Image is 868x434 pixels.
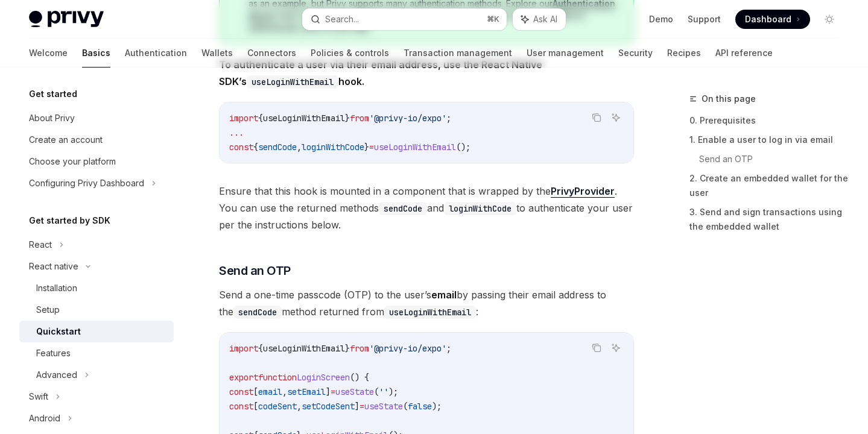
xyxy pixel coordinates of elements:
span: LoginScreen [297,372,350,383]
a: About Privy [19,107,174,129]
span: } [345,343,350,354]
span: loginWithCode [302,142,364,153]
span: export [229,372,258,383]
a: Basics [82,39,110,68]
button: Copy the contents from the code block [589,110,604,125]
a: Quickstart [19,321,174,342]
a: 0. Prerequisites [689,111,849,130]
a: Security [618,39,653,68]
span: email [258,386,282,397]
span: useLoginWithEmail [263,113,345,124]
span: import [229,343,258,354]
a: Policies & controls [311,39,389,68]
span: , [282,386,287,397]
span: = [331,386,335,397]
a: Features [19,342,174,364]
span: setEmail [287,386,326,397]
div: Features [36,346,71,360]
span: from [350,113,369,124]
span: Ensure that this hook is mounted in a component that is wrapped by the . You can use the returned... [219,183,634,233]
a: PrivyProvider [551,185,615,198]
span: Send a one-time passcode (OTP) to the user’s by passing their email address to the method returne... [219,286,634,320]
button: Copy the contents from the code block [589,340,604,356]
span: ); [432,401,442,412]
a: Welcome [29,39,68,68]
span: ... [229,127,244,138]
span: } [345,113,350,124]
a: Dashboard [735,10,810,29]
a: Setup [19,299,174,321]
button: Search...⌘K [302,8,507,30]
div: Advanced [36,368,77,382]
span: ( [403,401,408,412]
div: Swift [29,389,48,404]
a: Recipes [667,39,701,68]
span: codeSent [258,401,297,412]
a: User management [527,39,604,68]
span: [ [253,386,258,397]
div: About Privy [29,111,75,125]
a: 2. Create an embedded wallet for the user [689,169,849,203]
span: () { [350,372,369,383]
span: '' [379,386,388,397]
span: , [297,142,302,153]
a: Wallets [201,39,233,68]
span: setCodeSent [302,401,355,412]
span: ⌘ K [487,14,499,24]
span: = [360,401,364,412]
span: ); [388,386,398,397]
a: 1. Enable a user to log in via email [689,130,849,149]
a: Connectors [247,39,296,68]
span: ; [446,113,451,124]
span: { [253,142,258,153]
span: useLoginWithEmail [263,343,345,354]
span: sendCode [258,142,297,153]
button: Ask AI [608,340,624,356]
a: Transaction management [404,39,512,68]
code: sendCode [233,306,282,319]
span: import [229,113,258,124]
div: Choose your platform [29,154,116,169]
span: const [229,386,253,397]
span: { [258,343,263,354]
span: ; [446,343,451,354]
span: const [229,142,253,153]
a: Send an OTP [699,149,849,169]
span: '@privy-io/expo' [369,343,446,354]
span: false [408,401,432,412]
span: = [369,142,374,153]
span: On this page [702,92,756,106]
div: Create an account [29,133,103,147]
h5: Get started by SDK [29,213,110,228]
div: Search... [325,12,359,27]
span: function [258,372,297,383]
span: Send an OTP [219,262,291,279]
div: React [29,237,52,252]
span: ] [355,401,360,412]
span: const [229,401,253,412]
div: Quickstart [36,324,81,339]
button: Toggle dark mode [820,10,839,29]
div: Installation [36,281,77,295]
span: ( [374,386,379,397]
code: useLoginWithEmail [247,75,338,89]
div: Setup [36,303,60,317]
a: 3. Send and sign transactions using the embedded wallet [689,203,849,236]
code: loginWithCode [444,202,516,215]
span: from [350,343,369,354]
span: useState [335,386,374,397]
img: light logo [29,11,104,28]
a: Installation [19,277,174,299]
div: Configuring Privy Dashboard [29,176,144,190]
strong: email [431,289,457,301]
a: Support [688,13,721,25]
span: useLoginWithEmail [374,142,456,153]
span: ] [326,386,331,397]
button: Ask AI [513,8,566,30]
code: sendCode [379,202,427,215]
a: Authentication [125,39,187,68]
span: Dashboard [745,13,791,25]
span: { [258,113,263,124]
span: [ [253,401,258,412]
button: Ask AI [608,110,624,125]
